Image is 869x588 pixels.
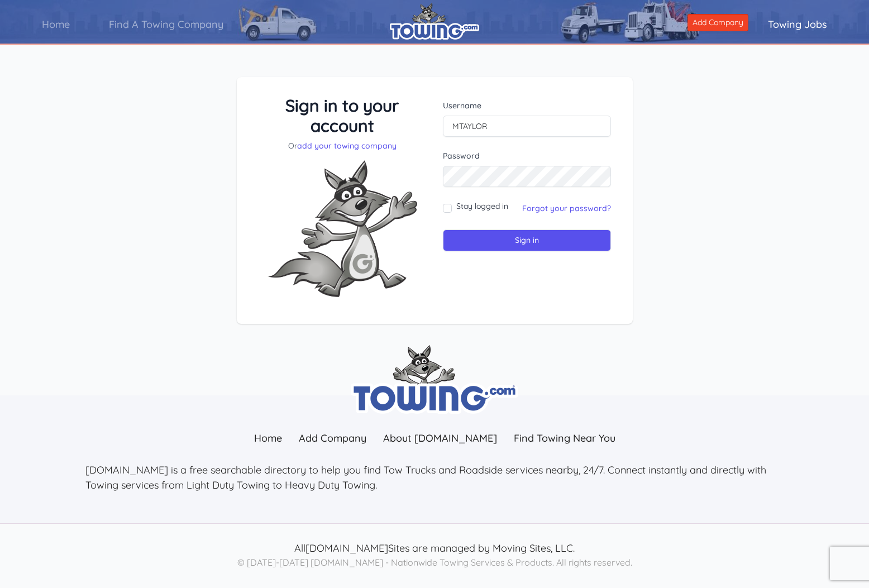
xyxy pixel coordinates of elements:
[505,426,624,450] a: Find Towing Near You
[22,8,89,40] a: Home
[443,230,611,251] input: Sign in
[773,429,869,541] iframe: Conversations
[259,140,427,151] p: Or
[297,141,397,151] a: add your towing company
[85,462,784,493] p: [DOMAIN_NAME] is a free searchable directory to help you find Tow Trucks and Roadside services ne...
[375,426,505,450] a: About [DOMAIN_NAME]
[259,95,427,136] h3: Sign in to your account
[246,426,290,450] a: Home
[351,345,518,414] img: towing
[456,200,508,212] label: Stay logged in
[259,151,426,306] img: Fox-Excited.png
[748,8,847,40] a: Towing Jobs
[390,3,479,40] img: logo.png
[89,8,243,40] a: Find A Towing Company
[687,14,748,31] a: Add Company
[443,100,611,111] label: Username
[290,426,375,450] a: Add Company
[85,541,784,556] p: All Sites are managed by Moving Sites, LLC.
[305,542,388,554] a: [DOMAIN_NAME]
[522,203,611,213] a: Forgot your password?
[237,557,632,568] span: © [DATE]-[DATE] [DOMAIN_NAME] - Nationwide Towing Services & Products. All rights reserved.
[443,150,611,161] label: Password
